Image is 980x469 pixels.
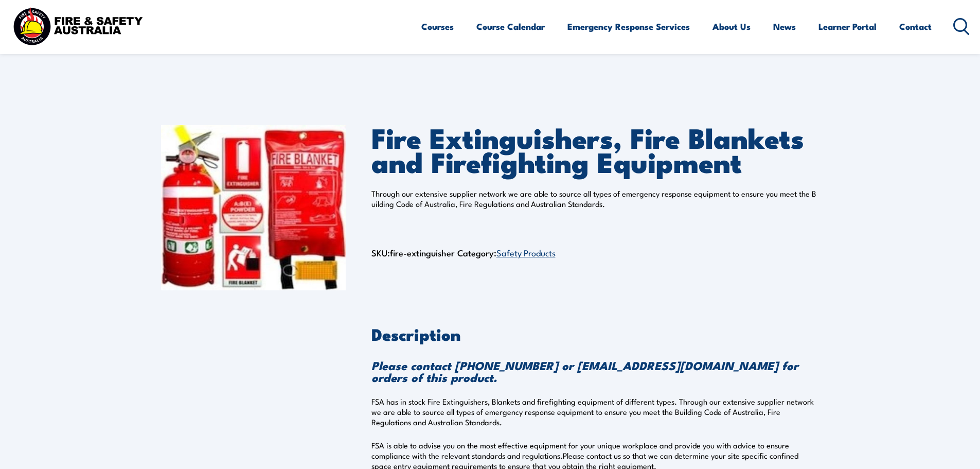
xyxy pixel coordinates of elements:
h2: Description [371,326,819,341]
h1: Fire Extinguishers, Fire Blankets and Firefighting Equipment [371,125,819,173]
a: Emergency Response Services [567,13,690,40]
span: Category: [457,246,556,259]
strong: Please contact [PHONE_NUMBER] or [EMAIL_ADDRESS][DOMAIN_NAME] for orders of this product. [371,356,798,386]
a: Safety Products [496,246,556,258]
a: About Us [712,13,751,40]
span: fire-extinguisher [390,246,455,259]
a: Course Calendar [476,13,545,40]
img: Fire Extinguishers, Fire Blankets and Firefighting Equipment [161,125,346,290]
p: Through our extensive supplier network we are able to source all types of emergency response equi... [371,188,819,209]
a: Courses [421,13,454,40]
a: Contact [899,13,932,40]
p: FSA has in stock Fire Extinguishers, Blankets and firefighting equipment of different types. Thro... [371,396,819,427]
a: News [773,13,796,40]
span: SKU: [371,246,455,259]
a: Learner Portal [818,13,877,40]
